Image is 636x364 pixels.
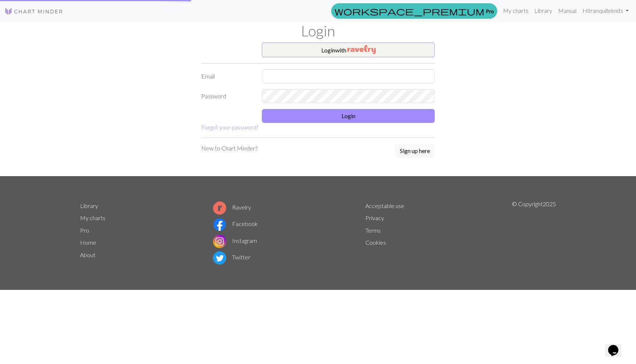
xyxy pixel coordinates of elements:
[80,251,95,258] a: About
[335,6,484,16] span: workspace_premium
[365,227,381,234] a: Terms
[201,124,259,131] a: Forgot your password?
[4,7,63,16] img: Logo
[512,200,556,266] p: © Copyright 2025
[76,22,560,40] h1: Login
[213,235,226,248] img: Instagram logo
[365,214,384,221] a: Privacy
[500,3,531,18] a: My charts
[213,254,250,261] a: Twitter
[555,3,579,18] a: Manual
[262,43,435,57] button: Loginwith
[395,144,435,159] a: Sign up here
[213,220,258,227] a: Facebook
[579,3,632,18] a: Hitranquilleknits
[347,45,376,54] img: Ravelry
[80,227,89,234] a: Pro
[213,201,226,215] img: Ravelry logo
[80,202,98,209] a: Library
[80,214,105,221] a: My charts
[197,89,257,103] label: Password
[213,237,257,244] a: Instagram
[395,144,435,158] button: Sign up here
[365,202,404,209] a: Acceptable use
[365,239,386,246] a: Cookies
[331,3,497,19] a: Pro
[213,251,226,265] img: Twitter logo
[213,204,251,211] a: Ravelry
[197,69,257,83] label: Email
[605,335,629,357] iframe: chat widget
[213,218,226,231] img: Facebook logo
[531,3,555,18] a: Library
[201,144,257,153] p: New to Chart Minder?
[262,109,435,123] button: Login
[80,239,96,246] a: Home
